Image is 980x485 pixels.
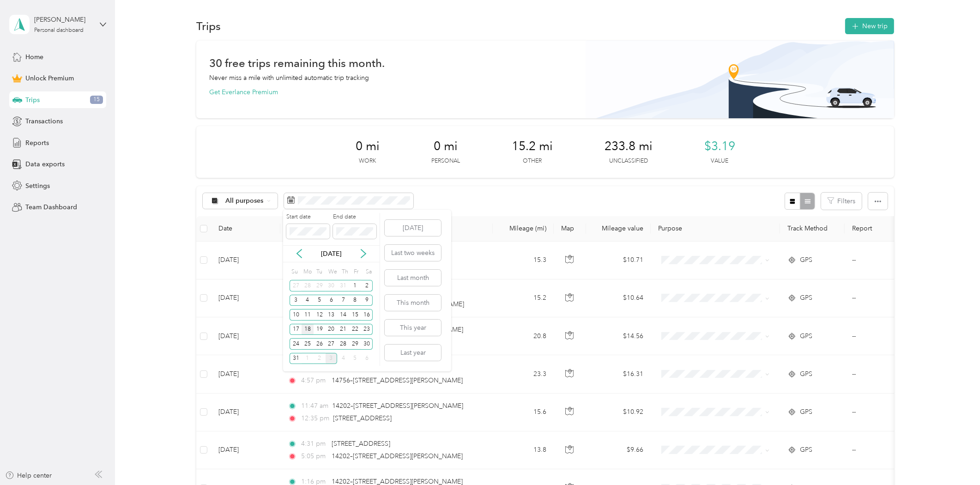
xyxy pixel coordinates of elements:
span: GPS [800,407,812,417]
span: 0 mi [356,139,380,154]
div: 21 [337,324,349,335]
div: 30 [326,280,338,291]
img: Banner [586,41,895,118]
span: Trips [25,95,40,105]
span: 233.8 mi [605,139,653,154]
button: Last year [385,345,441,361]
span: GPS [800,445,812,455]
th: Purpose [651,216,780,242]
div: Tu [315,266,324,279]
div: Th [340,266,349,279]
span: GPS [800,369,812,379]
div: 10 [290,309,302,321]
button: Help center [5,471,52,480]
div: 17 [290,324,302,335]
div: 1 [302,353,314,364]
span: 14756–[STREET_ADDRESS][PERSON_NAME] [332,376,463,384]
td: 20.8 [493,317,554,355]
td: -- [845,317,929,355]
button: Filters [821,193,862,210]
span: 15.2 mi [512,139,553,154]
td: $10.71 [586,242,651,279]
div: 20 [326,324,338,335]
span: Settings [25,181,50,191]
td: 13.8 [493,431,554,469]
div: 5 [349,353,361,364]
span: [STREET_ADDRESS] [332,440,390,448]
div: Fr [352,266,361,279]
div: 29 [314,280,326,291]
div: 2 [314,353,326,364]
td: [DATE] [211,317,280,355]
td: $10.64 [586,279,651,317]
span: $3.19 [704,139,735,154]
td: 15.2 [493,279,554,317]
span: 5:05 pm [301,451,327,461]
span: 4:31 pm [301,439,327,449]
span: Data exports [25,159,65,169]
span: Transactions [25,116,63,126]
h1: 30 free trips remaining this month. [209,58,385,68]
div: 3 [290,295,302,306]
div: 5 [314,295,326,306]
p: Never miss a mile with unlimited automatic trip tracking [209,73,369,83]
td: [DATE] [211,355,280,393]
div: 23 [361,324,373,335]
button: This month [385,295,441,311]
th: Track Method [780,216,845,242]
p: Unclassified [609,157,648,165]
label: Start date [286,213,330,221]
div: We [327,266,338,279]
span: [STREET_ADDRESS] [333,414,392,422]
span: 15 [90,96,103,104]
button: Last month [385,270,441,286]
div: 6 [326,295,338,306]
span: All purposes [226,198,264,204]
div: 9 [361,295,373,306]
button: This year [385,320,441,336]
button: Get Everlance Premium [209,87,278,97]
div: 19 [314,324,326,335]
th: Locations [280,216,493,242]
div: 3 [326,353,338,364]
div: 8 [349,295,361,306]
div: 15 [349,309,361,321]
div: 2 [361,280,373,291]
div: 29 [349,338,361,350]
td: [DATE] [211,279,280,317]
td: $16.31 [586,355,651,393]
span: 14202–[STREET_ADDRESS][PERSON_NAME] [333,402,464,410]
div: 28 [302,280,314,291]
td: -- [845,279,929,317]
div: 22 [349,324,361,335]
div: 14 [337,309,349,321]
div: 16 [361,309,373,321]
td: 15.6 [493,394,554,431]
span: Reports [25,138,49,148]
td: $14.56 [586,317,651,355]
div: 31 [337,280,349,291]
th: Date [211,216,280,242]
p: [DATE] [312,249,351,259]
div: 28 [337,338,349,350]
div: 6 [361,353,373,364]
div: 26 [314,338,326,350]
div: 31 [290,353,302,364]
td: $10.92 [586,394,651,431]
td: [DATE] [211,431,280,469]
span: GPS [800,331,812,341]
div: 13 [326,309,338,321]
div: 7 [337,295,349,306]
td: -- [845,394,929,431]
td: -- [845,431,929,469]
div: 12 [314,309,326,321]
p: Value [711,157,728,165]
span: 12:35 pm [301,413,329,424]
span: Home [25,52,43,62]
th: Report [845,216,929,242]
div: 4 [337,353,349,364]
td: 15.3 [493,242,554,279]
button: Last two weeks [385,245,441,261]
div: Mo [302,266,312,279]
